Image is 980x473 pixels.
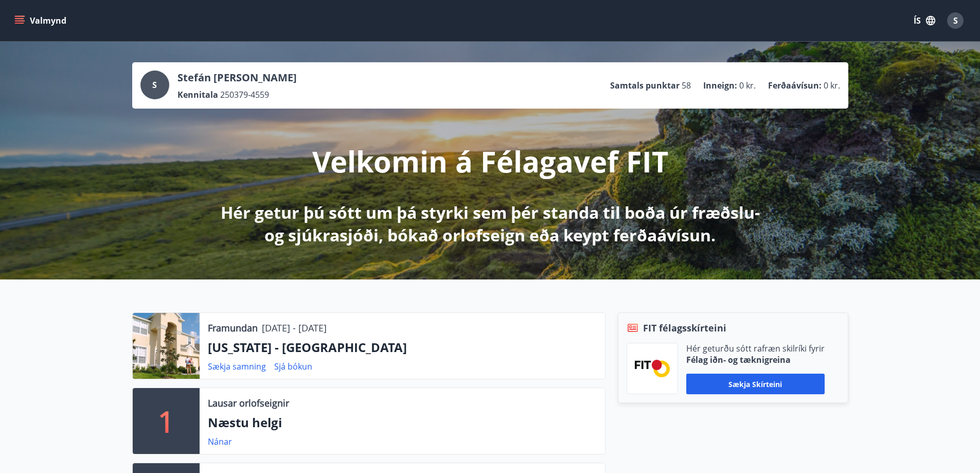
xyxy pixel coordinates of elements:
[768,80,822,91] p: Ferðaávísun :
[682,80,691,91] span: 58
[610,80,680,91] p: Samtals punktar
[12,11,70,30] button: menu
[208,414,597,431] p: Næstu helgi
[208,321,258,335] p: Framundan
[208,396,289,410] p: Lausar orlofseignir
[824,80,840,91] span: 0 kr.
[208,436,232,447] a: Nánar
[635,360,670,377] img: FPQVkF9lTnNbbaRSFyT17YYeljoOGk5m51IhT0bO.png
[703,80,737,91] p: Inneign :
[208,361,266,372] a: Sækja samning
[739,80,756,91] span: 0 kr.
[158,401,174,441] p: 1
[274,361,312,372] a: Sjá bókun
[177,71,297,85] p: Stefán [PERSON_NAME]
[220,89,269,100] span: 250379-4559
[177,89,218,100] p: Kennitala
[686,354,825,365] p: Félag iðn- og tæknigreina
[219,201,762,247] p: Hér getur þú sótt um þá styrki sem þér standa til boða úr fræðslu- og sjúkrasjóði, bókað orlofsei...
[953,15,958,26] span: S
[686,374,825,394] button: Sækja skírteini
[208,339,597,356] p: [US_STATE] - [GEOGRAPHIC_DATA]
[643,321,726,335] span: FIT félagsskírteini
[943,8,968,33] button: S
[262,321,327,335] p: [DATE] - [DATE]
[152,79,157,91] span: S
[312,142,668,181] p: Velkomin á Félagavef FIT
[686,343,825,354] p: Hér geturðu sótt rafræn skilríki fyrir
[908,11,941,30] button: ÍS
